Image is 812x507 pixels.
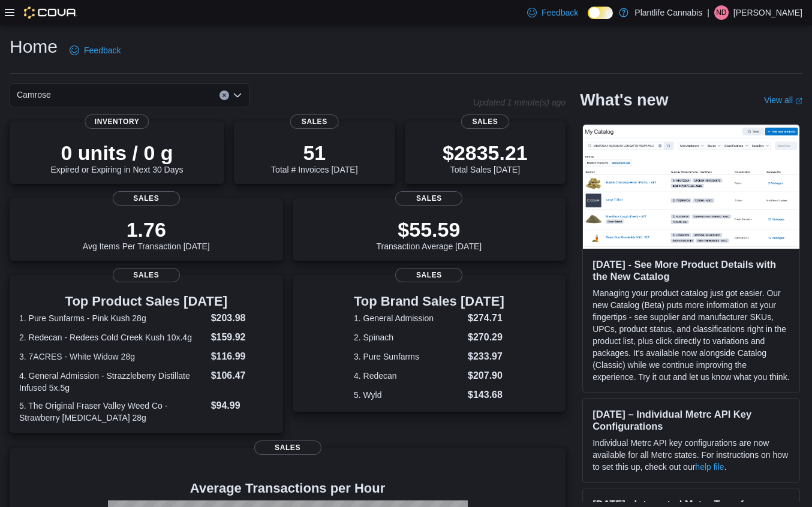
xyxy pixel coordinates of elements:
[764,95,802,105] a: View allExternal link
[83,218,210,251] div: Avg Items Per Transaction [DATE]
[219,90,229,100] button: Clear input
[354,351,463,363] dt: 3. Pure Sunfarms
[19,370,206,394] dt: 4. General Admission - Strazzleberry Distillate Infused 5x.5g
[19,331,206,343] dt: 2. Redecan - Redees Cold Creek Kush 10x.4g
[522,1,583,25] a: Feedback
[354,370,463,382] dt: 4. Redecan
[468,349,504,364] dd: $233.97
[51,141,184,174] div: Expired or Expiring in Next 30 Days
[83,218,210,242] p: 1.76
[354,294,504,309] h3: Top Brand Sales [DATE]
[588,7,613,19] input: Dark Mode
[695,462,724,472] a: help file
[468,388,504,402] dd: $143.68
[211,330,273,345] dd: $159.92
[271,141,357,165] p: 51
[354,331,463,343] dt: 2. Spinach
[716,5,726,20] span: ND
[211,399,273,413] dd: $94.99
[271,141,357,174] div: Total # Invoices [DATE]
[634,5,702,20] p: Plantlife Cannabis
[211,349,273,364] dd: $116.99
[24,7,77,19] img: Cova
[468,311,504,325] dd: $274.71
[113,191,180,206] span: Sales
[468,369,504,383] dd: $207.90
[51,141,184,165] p: 0 units / 0 g
[85,114,149,129] span: Inventory
[17,87,51,102] span: Camrose
[211,369,273,383] dd: $106.47
[19,294,273,309] h3: Top Product Sales [DATE]
[795,98,802,105] svg: External link
[354,312,463,324] dt: 1. General Admission
[84,44,121,56] span: Feedback
[19,351,206,363] dt: 3. 7ACRES - White Widow 28g
[580,90,668,110] h2: What's new
[443,141,528,165] p: $2835.21
[377,218,482,242] p: $55.59
[714,5,729,20] div: Nick Dickson
[593,408,790,432] h3: [DATE] – Individual Metrc API Key Configurations
[65,38,125,62] a: Feedback
[211,311,273,325] dd: $203.98
[377,218,482,251] div: Transaction Average [DATE]
[354,389,463,401] dt: 5. Wyld
[233,90,242,100] button: Open list of options
[254,440,321,455] span: Sales
[733,5,802,20] p: [PERSON_NAME]
[395,191,462,206] span: Sales
[19,312,206,324] dt: 1. Pure Sunfarms - Pink Kush 28g
[113,268,180,282] span: Sales
[707,5,709,20] p: |
[290,114,339,129] span: Sales
[542,7,578,19] span: Feedback
[19,481,556,496] h4: Average Transactions per Hour
[461,114,510,129] span: Sales
[443,141,528,174] div: Total Sales [DATE]
[593,437,790,473] p: Individual Metrc API key configurations are now available for all Metrc states. For instructions ...
[395,268,462,282] span: Sales
[588,19,588,20] span: Dark Mode
[593,287,790,383] p: Managing your product catalog just got easier. Our new Catalog (Beta) puts more information at yo...
[19,400,206,424] dt: 5. The Original Fraser Valley Weed Co - Strawberry [MEDICAL_DATA] 28g
[10,35,58,59] h1: Home
[473,98,566,107] p: Updated 1 minute(s) ago
[593,258,790,282] h3: [DATE] - See More Product Details with the New Catalog
[468,330,504,345] dd: $270.29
